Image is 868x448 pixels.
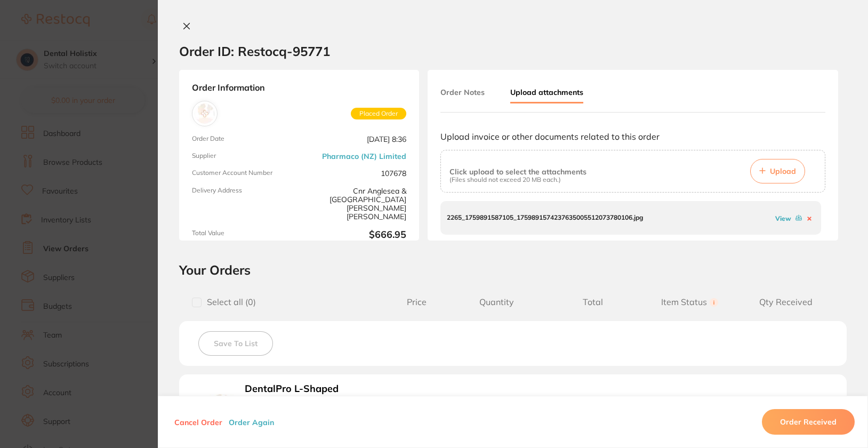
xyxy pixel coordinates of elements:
h2: Order ID: Restocq- 95771 [179,43,330,59]
button: Upload attachments [510,83,583,103]
p: 2265_1759891587105_1759891574237635005512073780106.jpg [447,214,643,221]
b: DentalPro L-Shaped Interdental Brushes (10 pack) box of 6 [245,383,365,417]
h2: Your Orders [179,262,847,278]
span: Customer Account Number [192,169,295,178]
span: Item Status [641,297,738,307]
span: Upload [770,166,796,176]
strong: Order Information [192,83,406,92]
span: Total Value [192,229,295,241]
span: Qty Received [737,297,834,307]
span: Price [384,297,448,307]
button: Upload [750,159,805,183]
a: Pharmaco (NZ) Limited [322,152,406,161]
span: Cnr Anglesea & [GEOGRAPHIC_DATA][PERSON_NAME][PERSON_NAME] [303,187,406,221]
button: Save To List [198,331,273,356]
img: Pharmaco (NZ) Limited [195,103,215,124]
p: Click upload to select the attachments [449,167,586,176]
a: View [775,214,791,222]
span: Placed Order [351,108,406,119]
span: Order Date [192,135,295,143]
button: DentalPro L-Shaped Interdental Brushes (10 pack) box of 6 Product Code: DENL10P1SSS [242,383,368,431]
span: Delivery Address [192,187,295,221]
span: Select all ( 0 ) [202,297,256,307]
button: Order Notes [440,83,485,102]
button: Order Again [226,417,277,427]
span: Quantity [449,297,545,307]
button: Cancel Order [171,417,226,427]
b: $666.95 [303,229,406,241]
p: (Files should not exceed 20 MB each.) [449,176,586,183]
span: Supplier [192,152,295,161]
span: 107678 [303,169,406,178]
p: Upload invoice or other documents related to this order [440,132,825,141]
span: Total [545,297,641,307]
button: Order Received [762,409,855,435]
span: [DATE] 8:36 [303,135,406,143]
img: DentalPro L-Shaped Interdental Brushes (10 pack) box of 6 [210,394,234,418]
